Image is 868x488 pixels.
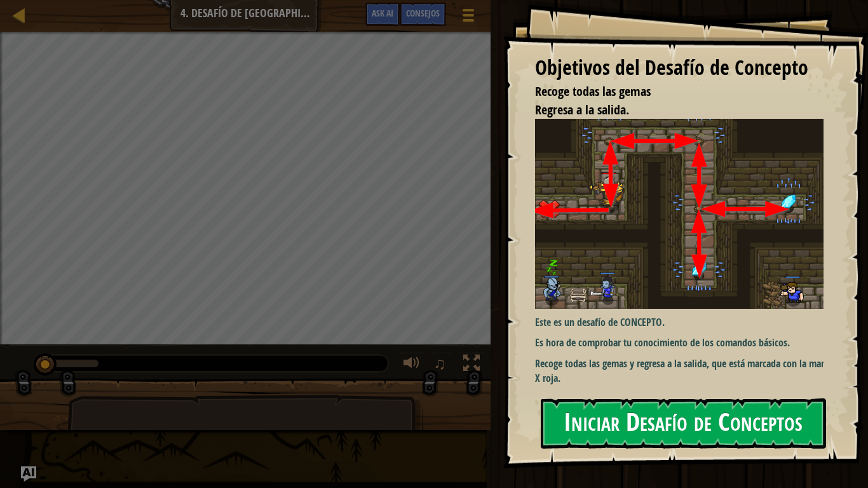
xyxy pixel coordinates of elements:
[433,354,446,373] span: ♫
[372,7,393,19] span: Ask AI
[535,315,833,330] p: Este es un desafío de CONCEPTO.
[399,352,424,378] button: Ajustar volúmen
[406,7,440,19] span: Consejos
[459,352,484,378] button: Alterna pantalla completa.
[519,83,820,101] li: Recoge todas las gemas
[431,352,452,378] button: ♫
[535,53,824,83] div: Objetivos del Desafío de Concepto
[535,101,629,118] span: Regresa a la salida.
[535,356,833,386] p: Recoge todas las gemas y regresa a la salida, que está marcada con la marca X roja.
[541,398,826,449] button: Iniciar Desafío de Conceptos
[535,83,651,100] span: Recoge todas las gemas
[365,3,400,26] button: Ask AI
[21,466,36,482] button: Ask AI
[535,119,833,308] img: Primera evaluación
[519,101,820,119] li: Regresa a la salida.
[535,335,833,350] p: Es hora de comprobar tu conocimiento de los comandos básicos.
[452,3,484,32] button: Mostrar menú del juego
